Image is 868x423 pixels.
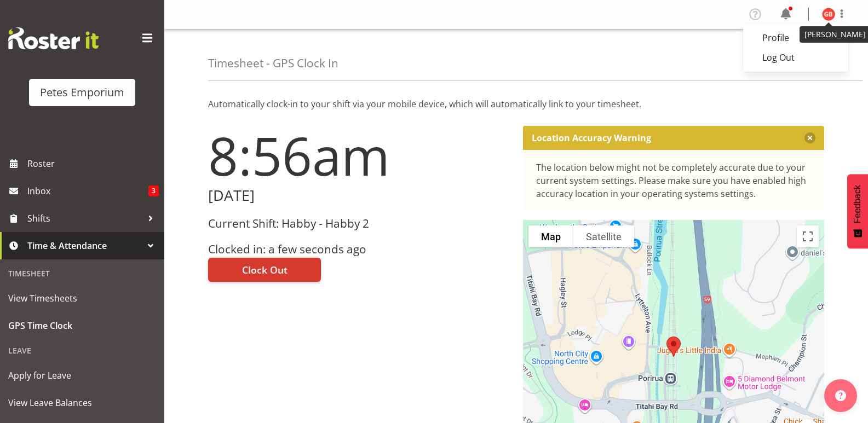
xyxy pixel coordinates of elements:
a: View Timesheets [3,285,162,312]
div: Petes Emporium [40,84,124,101]
button: Clock Out [208,258,321,282]
h4: Timesheet - GPS Clock In [208,57,338,69]
span: View Leave Balances [8,395,156,411]
p: Automatically clock-in to your shift via your mobile device, which will automatically link to you... [208,97,824,111]
span: Clock Out [242,263,288,277]
span: Inbox [27,183,148,199]
button: Show satellite imagery [573,225,634,247]
a: Profile [743,28,848,48]
button: Toggle fullscreen view [797,225,819,247]
span: View Timesheets [8,290,156,306]
a: View Leave Balances [3,389,162,416]
span: 3 [148,186,159,196]
button: Close message [804,132,815,143]
h1: 8:56am [208,126,510,185]
button: Show street map [528,225,573,247]
a: Log Out [743,48,848,67]
h3: Current Shift: Habby - Habby 2 [208,217,510,230]
button: Feedback - Show survey [847,174,868,248]
span: Feedback [853,185,863,223]
div: Leave [3,339,162,362]
span: Shifts [27,210,142,227]
a: Apply for Leave [3,362,162,389]
span: Time & Attendance [27,237,142,254]
h2: [DATE] [208,187,510,204]
span: Roster [27,155,159,172]
img: gillian-byford11184.jpg [822,8,835,21]
span: Apply for Leave [8,367,156,384]
h3: Clocked in: a few seconds ago [208,243,510,256]
img: Rosterit website logo [8,27,99,49]
img: help-xxl-2.png [835,390,846,401]
span: GPS Time Clock [8,317,156,334]
div: Timesheet [3,262,162,285]
div: The location below might not be completely accurate due to your current system settings. Please m... [536,161,812,200]
p: Location Accuracy Warning [532,132,651,143]
a: GPS Time Clock [3,312,162,339]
